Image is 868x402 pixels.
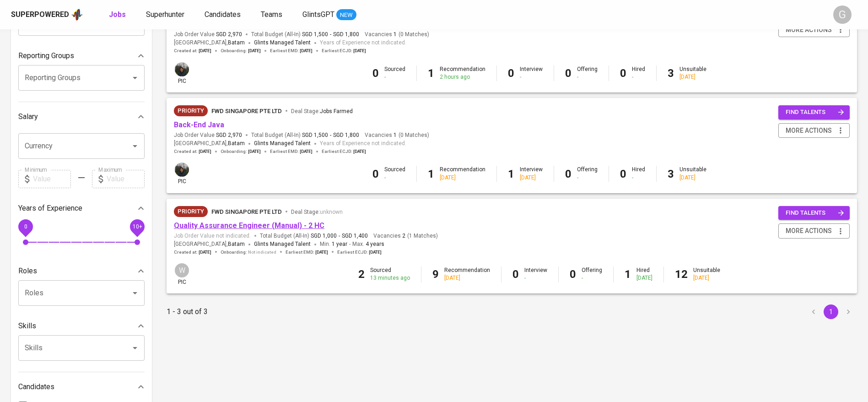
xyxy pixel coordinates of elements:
[508,168,514,180] b: 1
[228,38,245,48] span: Batam
[330,131,331,139] span: -
[570,268,576,281] b: 0
[174,105,208,116] div: New Job received from Demand Team
[18,321,36,331] p: Skills
[18,262,145,280] div: Roles
[174,249,211,255] span: Created at :
[632,166,645,181] div: Hired
[129,287,141,299] button: Open
[109,9,128,21] a: Jobs
[302,31,328,38] span: SGD 1,500
[372,168,379,180] b: 0
[365,131,429,139] span: Vacancies ( 0 Matches )
[358,268,365,281] b: 2
[668,67,674,80] b: 3
[352,241,384,247] span: Max.
[254,140,311,147] span: Glints Managed Talent
[582,266,602,282] div: Offering
[251,31,359,38] span: Total Budget (All-In)
[384,65,405,81] div: Sourced
[333,131,359,139] span: SGD 1,800
[18,203,82,214] p: Years of Experience
[261,10,282,19] span: Teams
[384,174,405,182] div: -
[679,174,706,182] div: [DATE]
[251,131,359,139] span: Total Budget (All-In)
[174,162,190,185] div: pic
[24,223,27,229] span: 0
[577,174,598,182] div: -
[146,9,186,21] a: Superhunter
[632,174,645,182] div: -
[174,31,242,38] span: Job Order Value
[286,249,328,255] span: Earliest EMD :
[174,61,190,85] div: pic
[18,50,74,61] p: Reporting Groups
[254,39,311,46] span: Glints Managed Talent
[107,170,145,188] input: Value
[778,22,850,38] button: more actions
[129,140,141,152] button: Open
[524,274,547,282] div: -
[18,317,145,335] div: Skills
[428,168,434,180] b: 1
[524,266,547,282] div: Interview
[174,232,251,240] span: Job Order Value not indicated.
[248,249,276,255] span: Not indicated
[221,48,261,54] span: Onboarding :
[620,168,626,180] b: 0
[401,232,405,240] span: 2
[384,73,405,81] div: -
[302,131,328,139] span: SGD 1,500
[18,381,54,392] p: Candidates
[370,266,410,282] div: Sourced
[520,73,543,81] div: -
[632,65,645,81] div: Hired
[786,24,832,36] span: more actions
[336,11,356,20] span: NEW
[302,9,356,21] a: GlintsGPT NEW
[270,148,313,155] span: Earliest EMD :
[18,108,145,126] div: Salary
[174,262,190,278] div: W
[512,268,519,281] b: 0
[221,249,276,255] span: Onboarding :
[175,62,189,76] img: glenn@glints.com
[440,166,485,181] div: Recommendation
[520,65,543,81] div: Interview
[668,168,674,180] b: 3
[129,342,141,354] button: Open
[675,268,688,281] b: 12
[221,148,261,155] span: Onboarding :
[205,9,243,21] a: Candidates
[216,131,242,139] span: SGD 2,970
[577,166,598,181] div: Offering
[216,31,242,38] span: SGD 2,970
[320,38,406,48] span: Years of Experience not indicated.
[174,139,245,148] span: [GEOGRAPHIC_DATA] ,
[392,131,397,139] span: 1
[228,139,245,148] span: Batam
[392,31,397,38] span: 1
[786,208,844,218] span: find talents
[778,105,850,120] button: find talents
[679,73,706,81] div: [DATE]
[582,274,602,282] div: -
[228,240,245,249] span: Batam
[833,5,852,24] div: G
[320,139,406,148] span: Years of Experience not indicated.
[174,38,245,48] span: [GEOGRAPHIC_DATA] ,
[167,306,208,317] p: 1 - 3 out of 3
[332,241,347,247] span: 1 year
[565,67,571,80] b: 0
[174,207,208,216] span: Priority
[636,266,652,282] div: Hired
[18,199,145,217] div: Years of Experience
[174,240,245,249] span: [GEOGRAPHIC_DATA] ,
[129,71,141,84] button: Open
[577,73,598,81] div: -
[333,31,359,38] span: SGD 1,800
[330,31,331,38] span: -
[778,123,850,138] button: more actions
[199,249,211,255] span: [DATE]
